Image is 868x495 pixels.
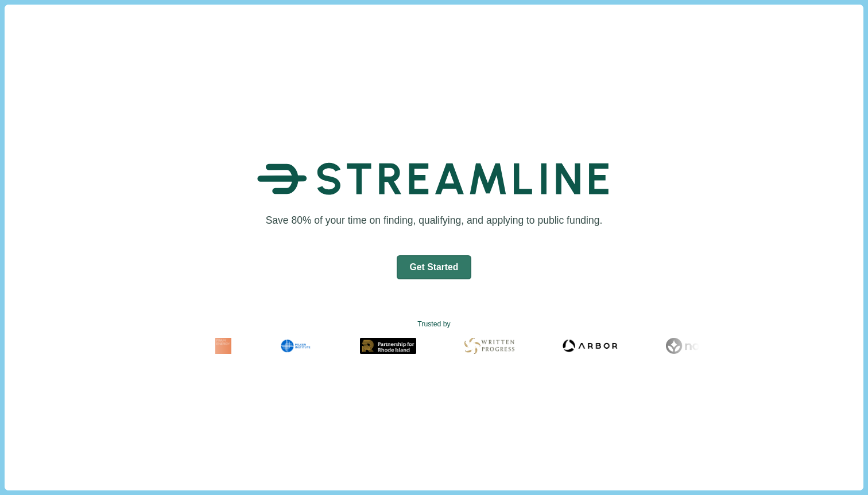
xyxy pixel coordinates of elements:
[257,147,611,211] img: Streamline Climate Logo
[662,338,710,354] img: Noya Logo
[461,338,511,354] img: Written Progress Logo
[212,338,228,354] img: Fram Energy Logo
[356,338,413,354] img: Partnership for Rhode Island Logo
[276,338,308,354] img: Milken Institute Logo
[417,319,450,330] text: Trusted by
[397,255,472,279] button: Get Started
[262,213,606,228] h1: Save 80% of your time on finding, qualifying, and applying to public funding.
[559,338,614,354] img: Arbor Logo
